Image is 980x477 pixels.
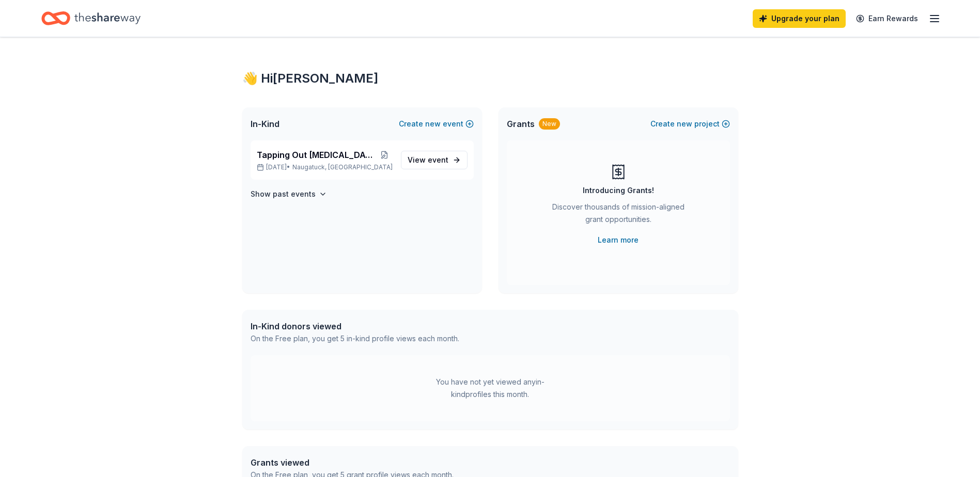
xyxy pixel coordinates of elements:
span: new [677,118,692,130]
div: Discover thousands of mission-aligned grant opportunities. [548,201,689,230]
div: 👋 Hi [PERSON_NAME] [242,70,738,87]
div: In-Kind donors viewed [251,320,459,332]
span: View [408,154,448,166]
div: New [539,118,560,130]
p: [DATE] • [257,163,393,171]
button: Createnewevent [399,118,474,130]
a: Home [41,6,141,30]
a: Earn Rewards [850,9,924,28]
span: Grants [507,118,535,130]
span: Naugatuck, [GEOGRAPHIC_DATA] [292,163,393,171]
span: In-Kind [251,118,279,130]
span: new [425,118,441,130]
div: You have not yet viewed any in-kind profiles this month. [426,376,555,401]
a: View event [401,151,468,169]
div: Grants viewed [251,456,454,469]
a: Upgrade your plan [753,9,846,28]
span: event [428,155,448,164]
a: Learn more [598,234,639,246]
button: Show past events [251,188,327,200]
div: Introducing Grants! [583,184,654,197]
div: On the Free plan, you get 5 in-kind profile views each month. [251,332,459,345]
h4: Show past events [251,188,316,200]
span: Tapping Out [MEDICAL_DATA] Auction [257,149,377,161]
button: Createnewproject [650,118,730,130]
